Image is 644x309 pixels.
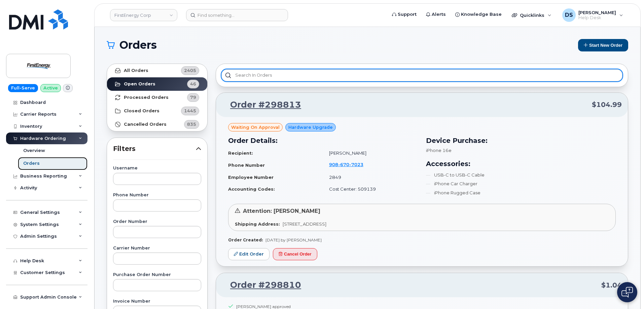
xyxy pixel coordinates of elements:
[426,148,452,153] span: iPhone 16e
[601,280,622,290] span: $1.04
[265,237,322,242] span: [DATE] by [PERSON_NAME]
[426,181,616,187] li: iPhone Car Charger
[228,136,418,146] h3: Order Details:
[283,221,326,227] span: [STREET_ADDRESS]
[592,100,622,110] span: $104.99
[184,67,196,74] span: 2405
[228,175,274,180] strong: Employee Number
[107,64,207,77] a: All Orders2405
[107,104,207,118] a: Closed Orders1445
[426,172,616,178] li: USB-C to USB-C Cable
[113,220,201,224] label: Order Number
[113,144,196,154] span: Filters
[124,81,155,87] strong: Open Orders
[426,190,616,196] li: iPhone Rugged Case
[190,81,196,87] span: 46
[222,279,301,291] a: Order #298810
[113,273,201,277] label: Purchase Order Number
[231,124,280,130] span: Waiting On Approval
[228,186,275,192] strong: Accounting Codes:
[329,162,371,167] a: 9086707023
[113,299,201,304] label: Invoice Number
[323,147,418,159] td: [PERSON_NAME]
[113,246,201,250] label: Carrier Number
[235,221,280,227] strong: Shipping Address:
[187,121,196,127] span: 835
[107,91,207,104] a: Processed Orders79
[184,108,196,114] span: 1445
[273,248,317,261] button: Cancel Order
[338,162,349,167] span: 670
[228,237,263,242] strong: Order Created:
[288,124,333,130] span: Hardware Upgrade
[323,183,418,195] td: Cost Center: 509139
[107,77,207,91] a: Open Orders46
[124,108,159,114] strong: Closed Orders
[113,166,201,170] label: Username
[426,136,616,146] h3: Device Purchase:
[426,159,616,169] h3: Accessories:
[221,69,622,81] input: Search in orders
[222,99,301,111] a: Order #298813
[228,248,270,261] a: Edit Order
[329,162,363,167] span: 908
[578,39,628,51] button: Start New Order
[228,150,253,156] strong: Recipient:
[190,94,196,101] span: 79
[323,171,418,183] td: 2849
[228,162,265,168] strong: Phone Number
[243,208,320,214] span: Attention: [PERSON_NAME]
[124,68,148,73] strong: All Orders
[107,118,207,131] a: Cancelled Orders835
[119,40,157,50] span: Orders
[113,193,201,197] label: Phone Number
[124,122,167,127] strong: Cancelled Orders
[124,95,169,100] strong: Processed Orders
[621,287,633,298] img: Open chat
[349,162,363,167] span: 7023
